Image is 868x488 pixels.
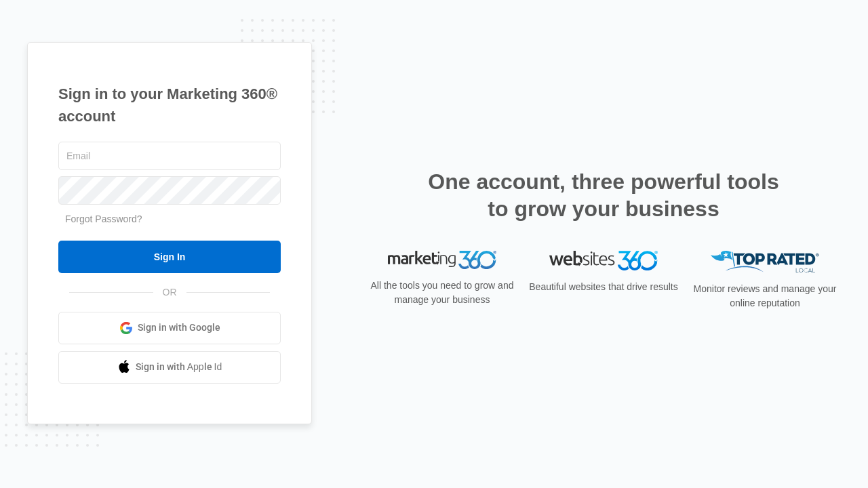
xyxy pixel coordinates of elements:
[58,351,281,384] a: Sign in with Apple Id
[549,251,658,270] img: Websites 360
[424,168,783,222] h2: One account, three powerful tools to grow your business
[528,280,679,294] p: Beautiful websites that drive results
[711,251,819,273] img: Top Rated Local
[58,312,281,344] a: Sign in with Google
[689,282,841,310] p: Monitor reviews and manage your online reputation
[138,321,220,335] span: Sign in with Google
[388,251,496,270] img: Marketing 360
[58,142,281,170] input: Email
[153,285,186,300] span: OR
[366,279,518,307] p: All the tools you need to grow and manage your business
[58,83,281,127] h1: Sign in to your Marketing 360® account
[65,213,142,224] a: Forgot Password?
[136,360,222,374] span: Sign in with Apple Id
[58,241,281,273] input: Sign In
